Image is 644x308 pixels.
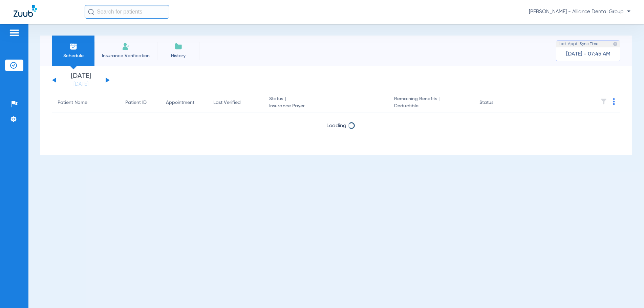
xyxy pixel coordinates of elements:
[166,99,194,106] div: Appointment
[125,99,155,106] div: Patient ID
[61,73,101,88] li: [DATE]
[269,103,383,110] span: Insurance Payer
[394,103,469,110] span: Deductible
[69,42,78,50] img: Schedule
[600,98,607,105] img: filter.svg
[264,93,389,112] th: Status |
[474,93,520,112] th: Status
[122,42,130,50] img: Manual Insurance Verification
[58,99,114,106] div: Patient Name
[61,81,101,88] a: [DATE]
[125,99,147,106] div: Patient ID
[9,29,20,37] img: hamburger-icon
[162,52,194,59] span: History
[85,5,169,19] input: Search for patients
[213,99,258,106] div: Last Verified
[613,98,615,105] img: group-dot-blue.svg
[174,42,183,50] img: History
[559,41,599,47] span: Last Appt. Sync Time:
[14,5,37,17] img: Zuub Logo
[100,52,152,59] span: Insurance Verification
[57,52,89,59] span: Schedule
[529,8,630,15] span: [PERSON_NAME] - Alliance Dental Group
[613,42,618,46] img: last sync help info
[58,99,87,106] div: Patient Name
[326,123,346,129] span: Loading
[88,9,94,15] img: Search Icon
[389,93,474,112] th: Remaining Benefits |
[213,99,241,106] div: Last Verified
[166,99,202,106] div: Appointment
[566,51,610,58] span: [DATE] - 07:45 AM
